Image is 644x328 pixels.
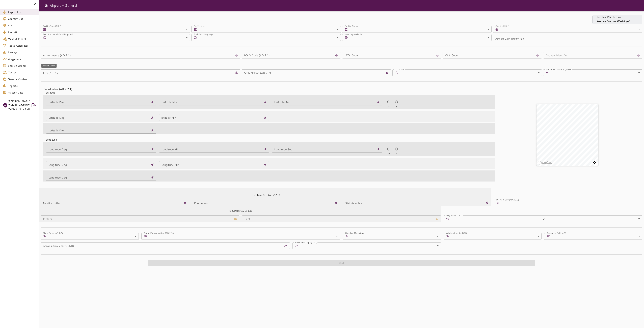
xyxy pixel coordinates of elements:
span: Service Orders [8,64,36,68]
label: Handling Mandatory [345,231,364,234]
button: Open drawer [43,2,50,9]
h4: Coordinates (AD 2.2.1) [43,87,493,91]
span: Contacts [8,70,36,74]
p: Last Modified by User [597,16,630,19]
span: Reports [8,84,36,88]
span: Route Calculator [8,44,36,48]
span: N [388,105,390,108]
label: Beacon on field (AD) [547,231,566,234]
label: Facility Status [344,24,358,27]
p: No one has modified it yet [597,19,630,23]
div: 0 [451,215,642,222]
label: Handling Available [344,33,362,36]
label: Mag Var (AD 2.2) [446,214,463,217]
label: Fuel Email Language [194,33,213,36]
span: Make & Model [8,37,36,41]
span: Airways [8,50,36,54]
h6: Elevation (AD 2.2.3) [229,209,252,213]
span: General Control [8,77,36,81]
div: ​ [550,69,642,76]
span: Aircraft [8,30,36,34]
label: Flight Rules (AD 2.2) [43,231,63,234]
span: [PERSON_NAME][EMAIL_ADDRESS][DOMAIN_NAME] [8,99,30,111]
label: UTC Code [395,68,404,71]
label: Facility Use [194,24,205,27]
span: S [396,105,397,108]
span: Airport List [8,10,36,14]
span: Master Data [8,91,36,95]
span: Waypoints [8,57,36,61]
label: Intl. Airport of Entry (AOE) [546,68,571,71]
label: Dir from City (AD 2.2.2) [496,198,519,201]
label: Facility Type (AD 2) [43,24,62,27]
h6: Dist from City (AD 2.2.2) [252,193,280,197]
div: Longitude [43,135,495,141]
label: Facility Fees apply (AD) [295,241,317,244]
a: Mapbox logo [538,161,552,165]
span: W [388,152,390,155]
span: Country List [8,17,36,21]
button: Toggle attribution [593,161,597,165]
span: FIR [8,23,36,27]
label: Windsock on field (AD) [446,231,468,234]
div: Latitude [43,88,495,94]
div: Service Orders [41,64,57,68]
label: Country (AD 2) [495,24,510,27]
canvas: Map [536,104,598,166]
span: E [396,152,397,155]
h6: Airport - General [50,3,77,8]
label: Fuel Automated Email Required [43,33,73,36]
label: Control Tower on field (AD 2.18) [144,231,175,234]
